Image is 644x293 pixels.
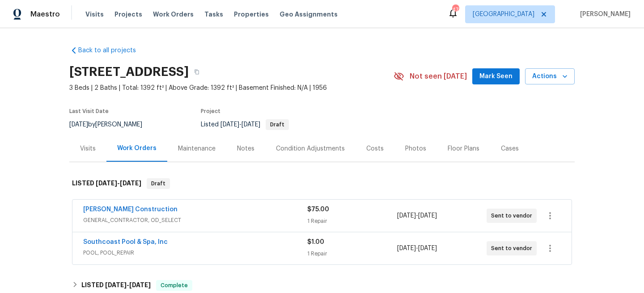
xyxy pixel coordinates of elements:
div: 47 [452,5,458,14]
span: Properties [234,10,269,19]
span: Complete [157,281,191,290]
button: Actions [525,68,575,85]
span: POOL, POOL_REPAIR [83,248,307,257]
div: 1 Repair [307,217,397,226]
span: [PERSON_NAME] [576,10,631,19]
div: Cases [501,144,519,153]
span: Not seen [DATE] [410,72,467,81]
span: Mark Seen [479,71,513,82]
span: [DATE] [105,282,127,288]
span: Projects [114,10,142,19]
span: [DATE] [96,180,117,186]
div: Maintenance [178,144,216,153]
span: Draft [267,122,288,127]
span: - [105,282,151,288]
span: - [220,121,260,128]
span: Last Visit Date [69,109,109,114]
span: [DATE] [397,213,416,219]
span: GENERAL_CONTRACTOR, OD_SELECT [83,216,307,225]
span: Project [201,109,220,114]
button: Copy Address [189,64,205,80]
span: Tasks [204,11,223,17]
span: Listed [201,121,289,128]
div: Condition Adjustments [276,144,345,153]
div: Floor Plans [448,144,479,153]
span: [DATE] [418,213,437,219]
span: - [397,211,437,220]
span: [DATE] [220,121,239,128]
span: - [96,180,141,186]
span: [DATE] [120,180,141,186]
a: [PERSON_NAME] Construction [83,206,178,213]
span: Actions [532,71,568,82]
button: Mark Seen [472,68,520,85]
span: Sent to vendor [491,244,536,253]
span: [DATE] [241,121,260,128]
span: [DATE] [69,121,88,128]
div: 1 Repair [307,249,397,258]
span: 3 Beds | 2 Baths | Total: 1392 ft² | Above Grade: 1392 ft² | Basement Finished: N/A | 1956 [69,84,394,92]
div: Visits [80,144,96,153]
span: Sent to vendor [491,211,536,220]
span: [DATE] [397,245,416,251]
h2: [STREET_ADDRESS] [69,67,189,76]
span: Geo Assignments [280,10,338,19]
h6: LISTED [81,280,151,291]
span: $75.00 [307,206,329,213]
span: Draft [148,179,169,188]
div: Costs [366,144,384,153]
span: - [397,244,437,253]
span: Work Orders [153,10,194,19]
h6: LISTED [72,178,141,189]
span: [DATE] [418,245,437,251]
span: Visits [85,10,104,19]
div: Notes [237,144,254,153]
span: Maestro [30,10,60,19]
a: Southcoast Pool & Spa, Inc [83,239,168,245]
span: [DATE] [129,282,151,288]
div: Photos [405,144,426,153]
div: LISTED [DATE]-[DATE]Draft [69,169,575,198]
a: Back to all projects [69,46,155,55]
div: Work Orders [117,144,157,153]
span: $1.00 [307,239,324,245]
div: by [PERSON_NAME] [69,119,153,130]
span: [GEOGRAPHIC_DATA] [473,10,534,19]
